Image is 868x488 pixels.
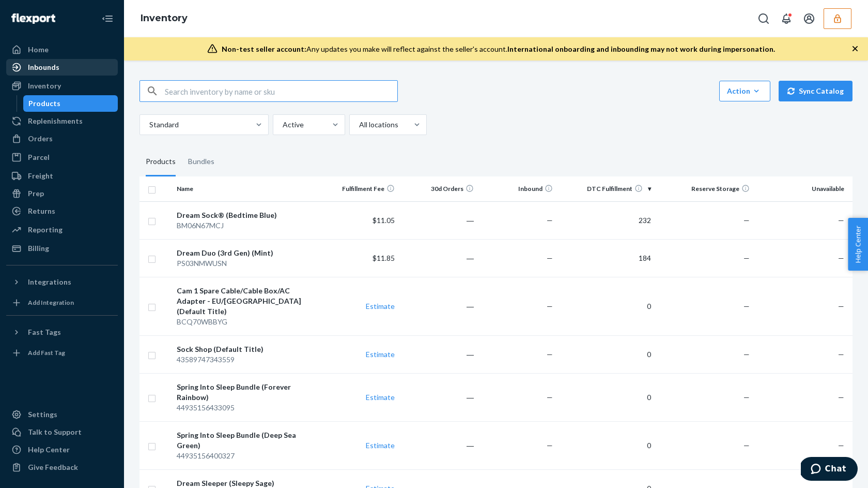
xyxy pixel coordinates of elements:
a: Inbounds [6,59,118,76]
div: Fast Tags [28,327,61,337]
span: — [838,441,844,450]
span: International onboarding and inbounding may not work during impersonation. [507,45,775,53]
td: ― [399,277,478,335]
span: — [547,393,553,402]
span: $11.85 [373,254,395,262]
td: 232 [557,201,656,239]
a: Inventory [141,12,188,24]
span: — [838,254,844,262]
th: Reserve Storage [655,176,754,201]
div: Orders [28,134,53,144]
span: — [743,350,750,359]
div: Sock Shop (Default Title) [177,344,316,354]
td: 184 [557,239,656,277]
div: Returns [28,206,55,216]
div: Settings [28,409,57,420]
ol: breadcrumbs [132,4,196,34]
div: BCQ70WBBYG [177,317,316,327]
iframe: Opens a widget where you can chat to one of our agents [801,457,858,483]
a: Help Center [6,441,118,458]
a: Parcel [6,149,118,166]
span: — [547,254,553,262]
span: — [743,393,750,402]
td: 0 [557,335,656,373]
button: Fast Tags [6,324,118,341]
button: Integrations [6,274,118,290]
input: All locations [358,120,359,130]
input: Search inventory by name or sku [165,81,397,101]
div: Talk to Support [28,427,82,437]
a: Freight [6,168,118,184]
a: Inventory [6,78,118,94]
button: Open account menu [799,8,819,29]
div: Cam 1 Spare Cable/Cable Box/AC Adapter - EU/[GEOGRAPHIC_DATA] (Default Title) [177,286,316,317]
a: Returns [6,203,118,219]
th: DTC Fulfillment [557,176,656,201]
th: Fulfillment Fee [320,176,399,201]
span: — [547,302,553,310]
button: Give Feedback [6,459,118,476]
div: PS03NMWUSN [177,258,316,269]
div: Prep [28,188,44,199]
div: 44935156433095 [177,403,316,413]
span: — [547,350,553,359]
div: 43589747343559 [177,354,316,365]
a: Estimate [366,350,395,359]
a: Prep [6,185,118,202]
div: Help Center [28,445,70,455]
div: Spring Into Sleep Bundle (Forever Rainbow) [177,382,316,403]
span: $11.05 [373,216,395,225]
a: Estimate [366,302,395,310]
span: — [838,302,844,310]
span: — [743,254,750,262]
button: Talk to Support [6,424,118,440]
a: Estimate [366,441,395,450]
div: Freight [28,171,53,181]
th: Unavailable [754,176,853,201]
td: ― [399,239,478,277]
a: Add Integration [6,294,118,311]
div: Replenishments [28,116,83,126]
th: Inbound [478,176,557,201]
a: Reporting [6,221,118,238]
td: ― [399,335,478,373]
div: Any updates you make will reflect against the seller's account. [222,44,775,54]
div: Dream Sock® (Bedtime Blue) [177,210,316,220]
div: Dream Duo (3rd Gen) (Mint) [177,248,316,258]
a: Estimate [366,393,395,402]
th: 30d Orders [399,176,478,201]
div: Integrations [28,277,71,287]
a: Orders [6,130,118,147]
td: ― [399,421,478,469]
td: ― [399,373,478,421]
span: — [547,441,553,450]
div: Bundles [188,147,214,176]
div: BM06N67MCJ [177,220,316,231]
div: Billing [28,243,49,254]
a: Products [23,95,118,112]
td: 0 [557,421,656,469]
div: Home [28,45,49,55]
span: — [743,216,750,225]
div: Spring Into Sleep Bundle (Deep Sea Green) [177,430,316,451]
td: ― [399,201,478,239]
a: Home [6,41,118,58]
span: — [838,216,844,225]
span: Non-test seller account: [222,45,306,53]
div: Inventory [28,81,61,91]
button: Sync Catalog [779,81,853,101]
span: — [838,393,844,402]
button: Help Center [848,218,868,271]
a: Settings [6,406,118,423]
span: — [743,302,750,310]
button: Action [719,81,770,101]
div: Action [727,86,763,96]
div: Products [28,98,60,109]
div: Add Fast Tag [28,348,65,357]
span: — [547,216,553,225]
button: Open notifications [776,8,797,29]
a: Billing [6,240,118,257]
div: Reporting [28,225,63,235]
div: Parcel [28,152,50,162]
button: Close Navigation [97,8,118,29]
